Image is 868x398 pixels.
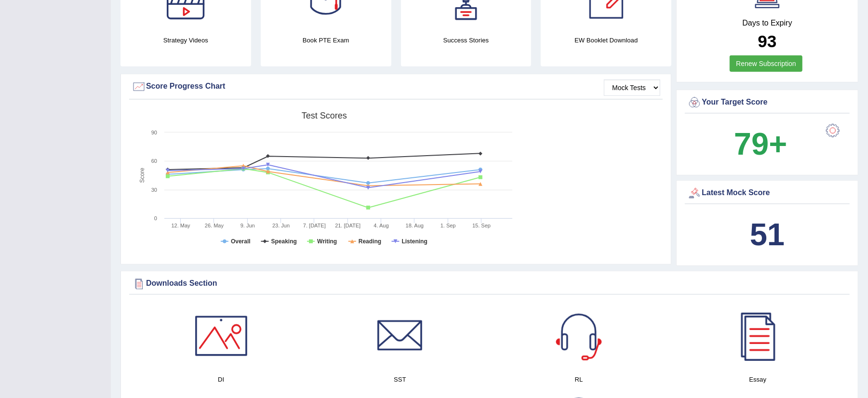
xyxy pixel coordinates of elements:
[758,32,777,51] b: 93
[205,223,224,228] tspan: 26. May
[359,238,381,245] tspan: Reading
[441,223,456,228] tspan: 1. Sep
[406,223,424,228] tspan: 18. Aug
[271,238,297,245] tspan: Speaking
[132,80,660,94] div: Score Progress Chart
[154,215,157,221] text: 0
[172,223,191,228] tspan: 12. May
[151,158,157,164] text: 60
[261,35,391,45] h4: Book PTE Exam
[303,223,326,228] tspan: 7. [DATE]
[472,223,491,228] tspan: 15. Sep
[402,238,427,245] tspan: Listening
[120,35,251,45] h4: Strategy Videos
[231,238,251,245] tspan: Overall
[136,374,306,385] h4: DI
[139,168,146,183] tspan: Score
[687,19,847,27] h4: Days to Expiry
[302,111,347,120] tspan: Test scores
[132,277,847,291] div: Downloads Section
[317,238,337,245] tspan: Writing
[240,223,255,228] tspan: 9. Jun
[750,217,785,252] b: 51
[673,374,842,385] h4: Essay
[315,374,484,385] h4: SST
[272,223,290,228] tspan: 23. Jun
[335,223,361,228] tspan: 21. [DATE]
[734,126,787,161] b: 79+
[687,95,847,110] div: Your Target Score
[151,130,157,135] text: 90
[401,35,532,45] h4: Success Stories
[730,55,802,72] a: Renew Subscription
[687,186,847,200] div: Latest Mock Score
[151,187,157,193] text: 30
[374,223,388,228] tspan: 4. Aug
[541,35,671,45] h4: EW Booklet Download
[494,374,664,385] h4: RL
